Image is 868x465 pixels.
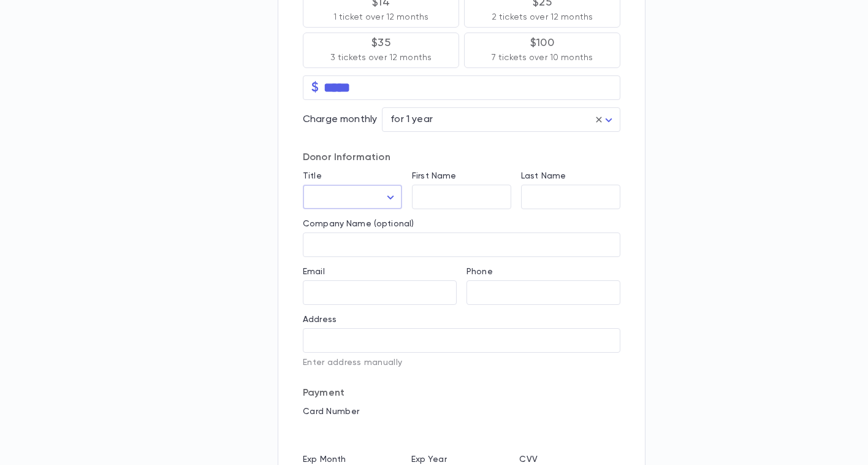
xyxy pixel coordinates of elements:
p: $100 [530,37,554,49]
p: $35 [371,37,390,49]
p: 7 tickets over 10 months [492,52,593,64]
label: Company Name (optional) [303,219,414,229]
p: Donor Information [303,152,620,164]
label: First Name [412,171,456,181]
span: for 1 year [390,115,433,125]
p: Charge monthly [303,113,377,126]
label: Exp Month [303,455,346,464]
label: Phone [466,267,493,277]
button: $353 tickets over 12 months [303,33,459,68]
label: Email [303,267,325,277]
p: Card Number [303,407,620,417]
div: ​ [303,185,402,209]
div: for 1 year [382,108,620,132]
p: Payment [303,387,620,399]
label: Address [303,315,337,325]
p: 3 tickets over 12 months [330,52,432,64]
button: $1007 tickets over 10 months [464,33,620,68]
p: Enter address manually [303,358,620,367]
p: 2 tickets over 12 months [492,11,593,23]
label: Exp Year [411,455,447,464]
label: Last Name [521,171,566,181]
iframe: card [303,420,620,445]
p: CVV [519,455,620,464]
p: 1 ticket over 12 months [333,11,428,23]
label: Title [303,171,322,181]
p: $ [311,82,319,94]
